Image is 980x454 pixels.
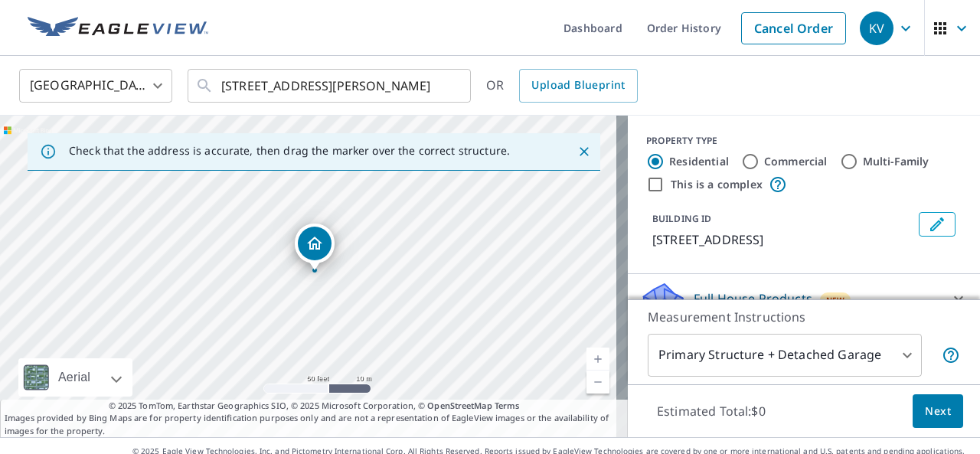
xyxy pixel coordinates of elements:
[764,154,828,169] label: Commercial
[826,294,845,306] span: New
[586,371,609,394] a: Current Level 19, Zoom Out
[427,400,492,411] a: OpenStreetMap
[648,308,960,326] p: Measurement Instructions
[913,394,963,429] button: Next
[694,289,812,308] p: Full House Products
[925,402,951,421] span: Next
[18,358,132,397] div: Aerial
[919,212,955,237] button: Edit building 1
[942,346,960,364] span: Your report will include the primary structure and a detached garage if one exists.
[586,348,609,371] a: Current Level 19, Zoom In
[221,64,439,107] input: Search by address or latitude-longitude
[652,230,913,249] p: [STREET_ADDRESS]
[19,64,172,107] div: [GEOGRAPHIC_DATA]
[652,212,711,225] p: BUILDING ID
[646,134,962,148] div: PROPERTY TYPE
[54,358,95,397] div: Aerial
[531,76,625,95] span: Upload Blueprint
[109,400,520,413] span: © 2025 TomTom, Earthstar Geographics SIO, © 2025 Microsoft Corporation, ©
[574,142,594,162] button: Close
[860,11,893,45] div: KV
[28,17,208,40] img: EV Logo
[648,334,922,377] div: Primary Structure + Detached Garage
[295,224,335,271] div: Dropped pin, building 1, Residential property, 5 FALCON RIDGE DR SYLVAN LAKE AB T4S1Z2
[863,154,929,169] label: Multi-Family
[671,177,763,192] label: This is a complex
[486,69,638,103] div: OR
[645,394,778,428] p: Estimated Total: $0
[669,154,729,169] label: Residential
[519,69,637,103] a: Upload Blueprint
[495,400,520,411] a: Terms
[741,12,846,44] a: Cancel Order
[69,144,510,158] p: Check that the address is accurate, then drag the marker over the correct structure.
[640,280,968,317] div: Full House ProductsNew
